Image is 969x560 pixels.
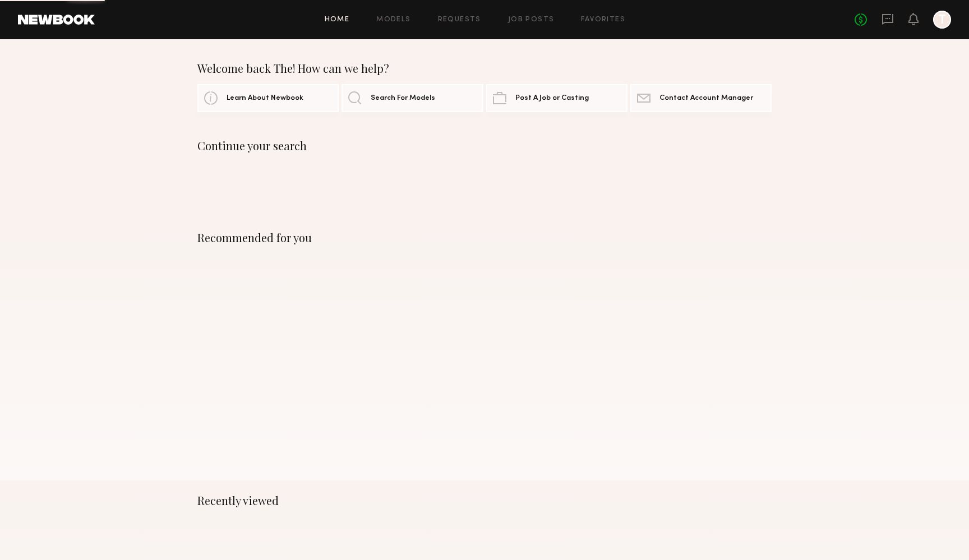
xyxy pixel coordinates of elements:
[227,95,303,102] span: Learn About Newbook
[325,16,350,24] a: Home
[376,16,410,24] a: Models
[197,494,772,507] div: Recently viewed
[581,16,625,24] a: Favorites
[508,16,555,24] a: Job Posts
[515,95,589,102] span: Post A Job or Casting
[486,84,627,112] a: Post A Job or Casting
[630,84,772,112] a: Contact Account Manager
[197,62,772,75] div: Welcome back The! How can we help?
[933,11,951,29] a: T
[197,139,772,152] div: Continue your search
[197,231,772,244] div: Recommended for you
[659,95,753,102] span: Contact Account Manager
[438,16,481,24] a: Requests
[197,84,339,112] a: Learn About Newbook
[342,84,483,112] a: Search For Models
[371,95,435,102] span: Search For Models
